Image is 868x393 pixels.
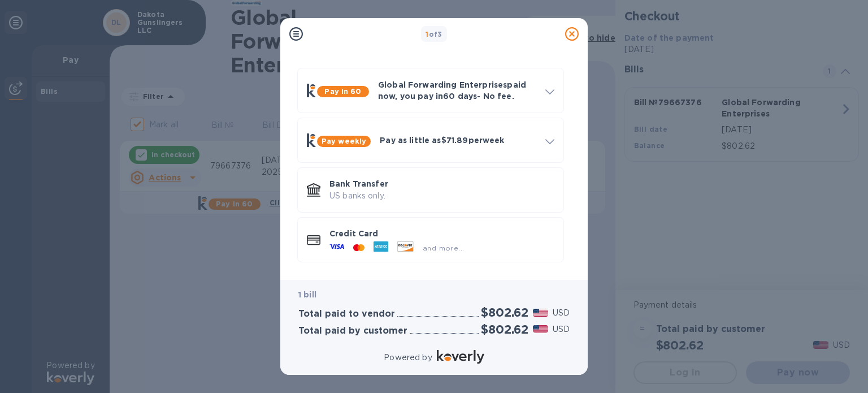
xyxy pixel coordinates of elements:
[437,350,484,364] img: Logo
[298,326,407,336] h3: Total paid by customer
[329,228,554,239] p: Credit Card
[481,305,528,319] h2: $802.62
[533,309,548,317] img: USD
[426,30,442,38] b: of 3
[423,244,464,252] span: and more...
[298,309,395,319] h3: Total paid to vendor
[298,290,316,299] b: 1 bill
[324,87,361,96] b: Pay in 60
[322,137,366,145] b: Pay weekly
[481,322,528,336] h2: $802.62
[378,79,536,102] p: Global Forwarding Enterprises paid now, you pay in 60 days - No fee.
[329,190,554,202] p: US banks only.
[533,325,548,333] img: USD
[384,352,432,364] p: Powered by
[553,323,570,335] p: USD
[426,30,428,38] span: 1
[553,307,570,319] p: USD
[329,178,554,189] p: Bank Transfer
[380,135,536,146] p: Pay as little as $71.89 per week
